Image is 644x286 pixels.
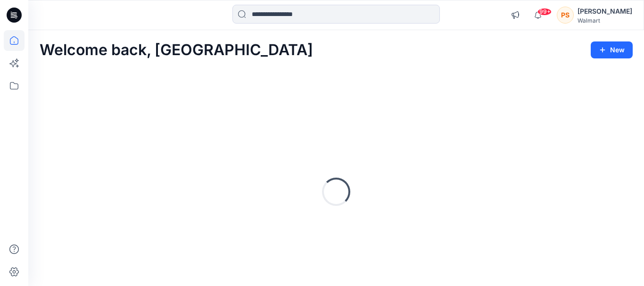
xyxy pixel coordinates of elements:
button: New [591,41,633,58]
div: [PERSON_NAME] [578,6,632,17]
h2: Welcome back, [GEOGRAPHIC_DATA] [40,41,313,59]
span: 99+ [537,8,552,16]
div: Walmart [578,17,632,24]
div: PS [557,7,574,24]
